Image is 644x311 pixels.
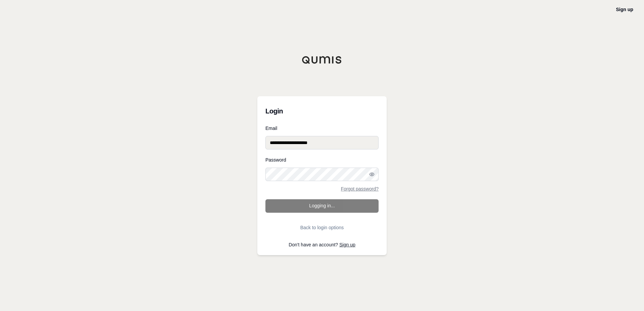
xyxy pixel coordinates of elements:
[265,221,379,234] button: Back to login options
[616,7,633,12] a: Sign up
[340,242,355,247] a: Sign up
[265,242,379,247] p: Don't have an account?
[341,186,379,191] a: Forgot password?
[302,56,342,64] img: Qumis
[265,104,379,118] h3: Login
[265,158,379,162] label: Password
[265,126,379,131] label: Email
